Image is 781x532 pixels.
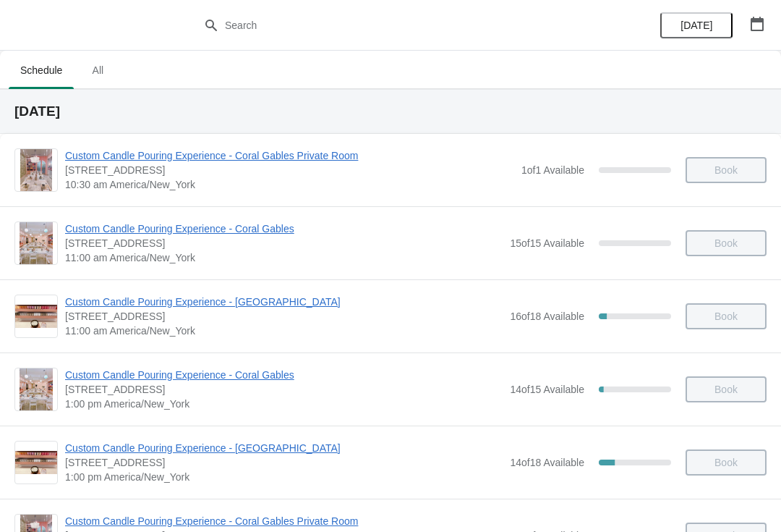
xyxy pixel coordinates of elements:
[20,222,54,264] img: Custom Candle Pouring Experience - Coral Gables | 154 Giralda Avenue, Coral Gables, FL, USA | 11:...
[65,455,503,470] span: [STREET_ADDRESS]
[510,457,584,468] span: 14 of 18 Available
[65,382,503,397] span: [STREET_ADDRESS]
[65,441,503,455] span: Custom Candle Pouring Experience - [GEOGRAPHIC_DATA]
[65,514,514,528] span: Custom Candle Pouring Experience - Coral Gables Private Room
[660,12,733,38] button: [DATE]
[65,221,503,236] span: Custom Candle Pouring Experience - Coral Gables
[9,57,74,83] span: Schedule
[65,163,514,177] span: [STREET_ADDRESS]
[65,397,503,411] span: 1:00 pm America/New_York
[65,177,514,192] span: 10:30 am America/New_York
[65,295,503,309] span: Custom Candle Pouring Experience - [GEOGRAPHIC_DATA]
[521,164,584,176] span: 1 of 1 Available
[510,237,584,249] span: 15 of 15 Available
[65,470,503,484] span: 1:00 pm America/New_York
[15,305,57,329] img: Custom Candle Pouring Experience - Fort Lauderdale | 914 East Las Olas Boulevard, Fort Lauderdale...
[14,104,767,119] h2: [DATE]
[65,309,503,324] span: [STREET_ADDRESS]
[65,250,503,265] span: 11:00 am America/New_York
[510,311,584,322] span: 16 of 18 Available
[65,368,503,382] span: Custom Candle Pouring Experience - Coral Gables
[15,451,57,475] img: Custom Candle Pouring Experience - Fort Lauderdale | 914 East Las Olas Boulevard, Fort Lauderdale...
[65,324,503,338] span: 11:00 am America/New_York
[80,57,116,83] span: All
[20,368,54,410] img: Custom Candle Pouring Experience - Coral Gables | 154 Giralda Avenue, Coral Gables, FL, USA | 1:0...
[510,384,584,395] span: 14 of 15 Available
[65,148,514,163] span: Custom Candle Pouring Experience - Coral Gables Private Room
[20,149,52,191] img: Custom Candle Pouring Experience - Coral Gables Private Room | 154 Giralda Avenue, Coral Gables, ...
[65,236,503,250] span: [STREET_ADDRESS]
[224,12,586,38] input: Search
[680,20,712,31] span: [DATE]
